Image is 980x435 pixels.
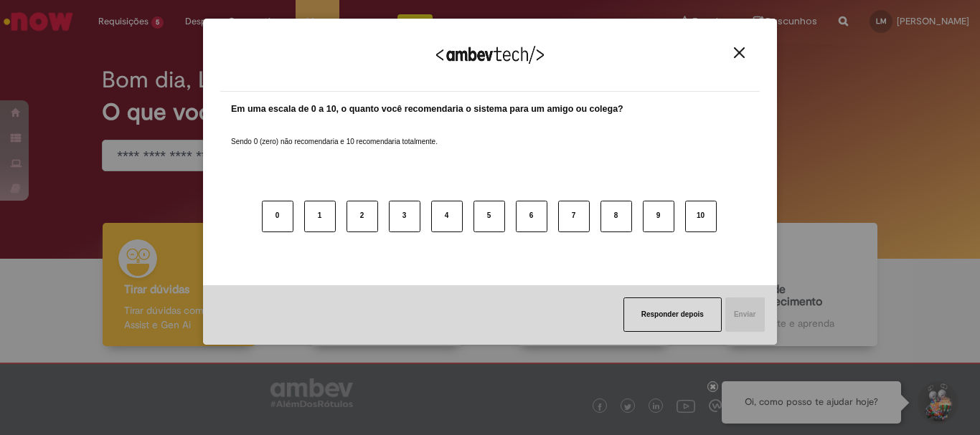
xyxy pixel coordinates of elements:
[623,297,722,332] button: Responder depois
[389,201,420,232] button: 3
[231,102,623,116] label: Em uma escala de 0 a 10, o quanto você recomendaria o sistema para um amigo ou colega?
[262,201,293,232] button: 0
[473,201,505,232] button: 5
[431,201,463,232] button: 4
[304,201,336,232] button: 1
[231,120,438,147] label: Sendo 0 (zero) não recomendaria e 10 recomendaria totalmente.
[436,46,544,64] img: Logo Ambevtech
[685,201,717,232] button: 10
[558,201,590,232] button: 7
[730,47,749,59] button: Close
[347,201,378,232] button: 2
[600,201,632,232] button: 8
[643,201,674,232] button: 9
[734,47,745,58] img: Close
[516,201,547,232] button: 6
